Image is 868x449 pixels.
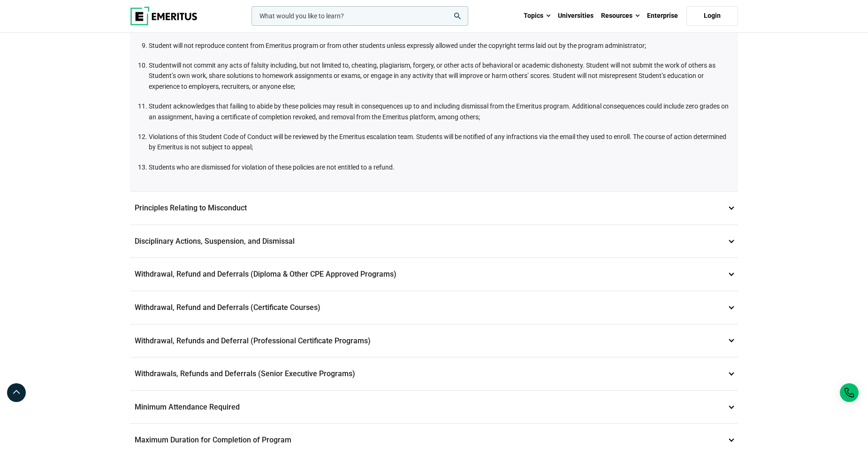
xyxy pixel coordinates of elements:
li: Student will not reproduce content from Emeritus program or from other students unless expressly ... [149,40,729,51]
p: Withdrawal, Refund and Deferrals (Diploma & Other CPE Approved Programs) [130,258,738,291]
li: Violations of this Student Code of Conduct will be reviewed by the Emeritus escalation team. Stud... [149,132,729,153]
li: Students who are dismissed for violation of these policies are not entitled to a refund. [149,162,729,172]
p: Withdrawals, Refunds and Deferrals (Senior Executive Programs) [130,357,738,390]
p: Withdrawal, Refund and Deferrals (Certificate Courses) [130,291,738,324]
a: Login [686,6,738,26]
p: Principles Relating to Misconduct [130,192,738,224]
input: woocommerce-product-search-field-0 [251,6,468,26]
li: Student acknowledges that failing to abide by these policies may result in consequences up to and... [149,101,729,122]
p: Minimum Attendance Required [130,391,738,424]
p: Disciplinary Actions, Suspension, and Dismissal [130,225,738,258]
p: Withdrawal, Refunds and Deferral (Professional Certificate Programs) [130,325,738,357]
li: Studentwill not commit any acts of falsity including, but not limited to, cheating, plagiarism, f... [149,60,729,92]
